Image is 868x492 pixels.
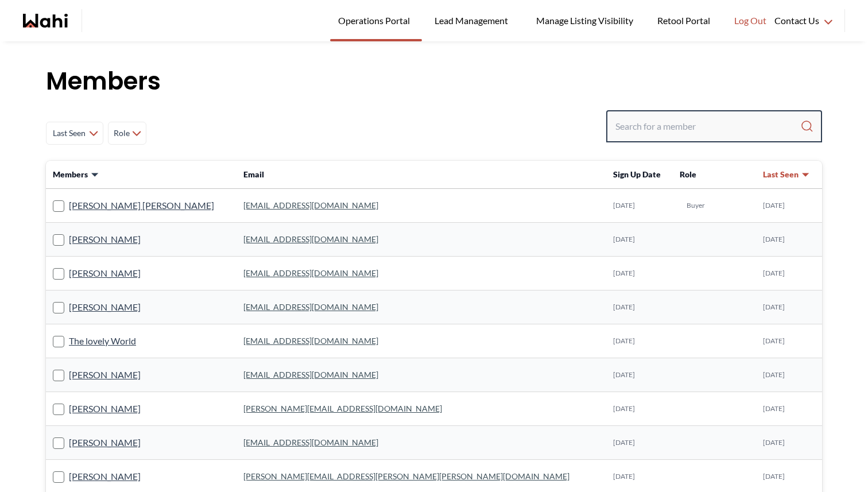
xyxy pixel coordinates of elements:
[606,358,673,392] td: [DATE]
[243,234,378,244] a: [EMAIL_ADDRESS][DOMAIN_NAME]
[756,324,822,358] td: [DATE]
[756,223,822,257] td: [DATE]
[435,13,512,28] span: Lead Management
[23,14,68,28] a: Wahi homepage
[734,13,766,28] span: Log Out
[606,290,673,324] td: [DATE]
[756,290,822,324] td: [DATE]
[69,334,136,348] a: The lovely World
[243,200,378,210] a: [EMAIL_ADDRESS][DOMAIN_NAME]
[243,471,569,481] a: [PERSON_NAME][EMAIL_ADDRESS][PERSON_NAME][PERSON_NAME][DOMAIN_NAME]
[756,426,822,460] td: [DATE]
[756,257,822,290] td: [DATE]
[606,189,673,223] td: [DATE]
[69,469,141,484] a: [PERSON_NAME]
[606,257,673,290] td: [DATE]
[756,358,822,392] td: [DATE]
[53,169,99,180] button: Members
[756,392,822,426] td: [DATE]
[69,266,141,281] a: [PERSON_NAME]
[606,426,673,460] td: [DATE]
[243,370,378,379] a: [EMAIL_ADDRESS][DOMAIN_NAME]
[243,268,378,278] a: [EMAIL_ADDRESS][DOMAIN_NAME]
[53,169,88,180] span: Members
[243,404,442,413] a: [PERSON_NAME][EMAIL_ADDRESS][DOMAIN_NAME]
[46,64,822,99] h1: Members
[243,336,378,346] a: [EMAIL_ADDRESS][DOMAIN_NAME]
[763,169,810,180] button: Last Seen
[69,232,141,247] a: [PERSON_NAME]
[69,367,141,382] a: [PERSON_NAME]
[756,189,822,223] td: [DATE]
[243,437,378,447] a: [EMAIL_ADDRESS][DOMAIN_NAME]
[606,324,673,358] td: [DATE]
[69,198,214,213] a: [PERSON_NAME] [PERSON_NAME]
[763,169,799,180] span: Last Seen
[687,201,705,210] span: Buyer
[657,13,714,28] span: Retool Portal
[680,169,696,179] span: Role
[69,401,141,416] a: [PERSON_NAME]
[243,302,378,312] a: [EMAIL_ADDRESS][DOMAIN_NAME]
[613,169,661,179] span: Sign Up Date
[113,123,130,144] span: Role
[533,13,637,28] span: Manage Listing Visibility
[615,116,800,137] input: Search input
[606,392,673,426] td: [DATE]
[243,169,264,179] span: Email
[338,13,414,28] span: Operations Portal
[69,435,141,450] a: [PERSON_NAME]
[51,123,87,144] span: Last Seen
[69,300,141,315] a: [PERSON_NAME]
[606,223,673,257] td: [DATE]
